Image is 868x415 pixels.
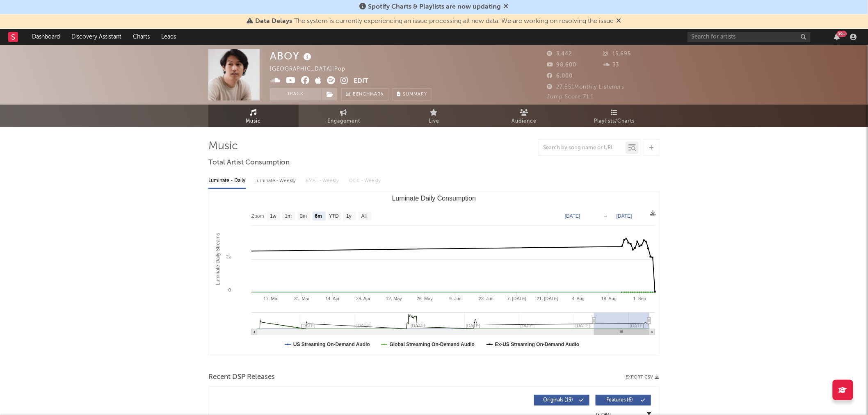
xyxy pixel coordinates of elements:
text: US Streaming On-Demand Audio [293,342,370,347]
span: 6,000 [547,73,573,79]
text: [DATE] [565,213,580,219]
div: 99 + [837,31,847,37]
text: Zoom [251,214,264,219]
text: 6m [315,214,322,219]
a: Leads [155,29,182,45]
div: ABOY [270,49,313,63]
a: Benchmark [341,88,388,100]
text: 26. May [417,296,433,301]
text: 2k [226,254,231,259]
input: Search for artists [688,32,811,42]
text: YTD [329,214,339,219]
text: 23. Jun [479,296,493,301]
a: Discovery Assistant [66,29,127,45]
a: Playlists/Charts [569,105,660,127]
span: Audience [512,116,537,126]
text: 1. Sep [633,296,646,301]
span: Features ( 6 ) [601,398,639,403]
a: Charts [127,29,155,45]
button: Edit [354,76,368,87]
div: Luminate - Daily [208,174,246,188]
span: 3,442 [547,51,572,57]
span: 27,851 Monthly Listeners [547,84,624,90]
span: Benchmark [353,90,384,100]
text: 31. Mar [294,296,310,301]
div: Luminate - Weekly [254,174,297,188]
text: 28. Apr [356,296,370,301]
text: 1w [270,214,276,219]
span: Spotify Charts & Playlists are now updating [368,4,501,10]
span: Recent DSP Releases [208,372,275,382]
text: 1y [346,214,352,219]
span: 33 [603,62,619,68]
span: Music [246,116,261,126]
button: Track [270,88,321,100]
button: Features(6) [596,395,651,406]
a: Music [208,105,299,127]
svg: Luminate Daily Consumption [209,192,659,356]
button: 99+ [834,34,840,40]
a: Engagement [299,105,389,127]
text: 21. [DATE] [537,296,558,301]
span: 15,695 [603,51,631,57]
text: 1m [285,214,292,219]
span: Playlists/Charts [594,116,635,126]
text: 3m [300,214,307,219]
span: 98,600 [547,62,576,68]
div: [GEOGRAPHIC_DATA] | Pop [270,64,355,74]
button: Originals(19) [534,395,589,406]
span: Dismiss [617,18,621,25]
button: Export CSV [626,375,660,380]
span: Data Delays [256,18,292,25]
text: All [361,214,367,219]
text: Luminate Daily Streams [215,233,221,285]
span: Summary [403,92,427,97]
text: Global Streaming On-Demand Audio [390,342,475,347]
button: Summary [393,88,432,100]
a: Live [389,105,479,127]
span: Live [429,116,439,126]
text: 7. [DATE] [507,296,527,301]
span: Jump Score: 71.1 [547,94,594,100]
text: 14. Apr [325,296,340,301]
span: Originals ( 19 ) [539,398,577,403]
span: Engagement [327,116,360,126]
text: Ex-US Streaming On-Demand Audio [495,342,580,347]
text: → [603,213,608,219]
text: 17. Mar [263,296,279,301]
span: Total Artist Consumption [208,158,290,168]
text: 18. Aug [601,296,617,301]
text: Luminate Daily Consumption [392,195,476,202]
a: Dashboard [26,29,66,45]
span: Dismiss [504,4,509,10]
text: 9. Jun [449,296,461,301]
text: [DATE] [617,213,632,219]
span: : The system is currently experiencing an issue processing all new data. We are working on resolv... [256,18,614,25]
a: Audience [479,105,569,127]
text: 0 [228,287,231,292]
text: 12. May [386,296,402,301]
input: Search by song name or URL [539,145,626,151]
text: 4. Aug [572,296,585,301]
